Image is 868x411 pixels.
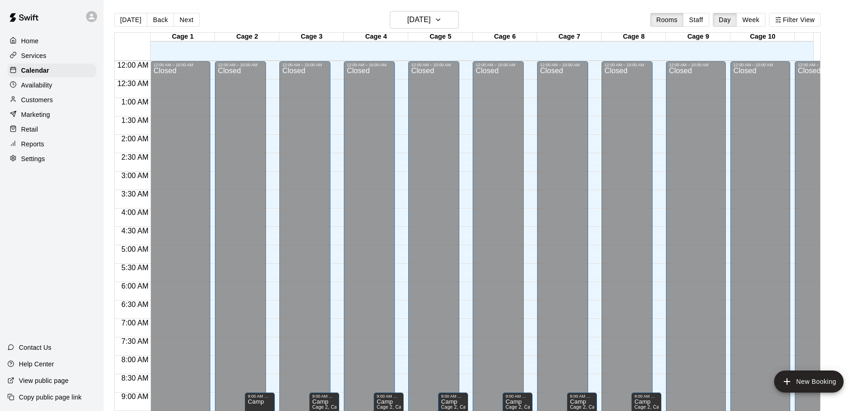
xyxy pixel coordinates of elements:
span: Cage 2, Cage 3, Cage 4, Cage 5, Cage 6, Cage 7, Cage 8 [376,405,504,410]
p: View public page [19,376,69,385]
span: 5:30 AM [119,264,151,272]
span: 8:00 AM [119,356,151,364]
div: Cage 3 [279,33,344,41]
span: 7:30 AM [119,337,151,345]
p: Help Center [19,359,54,369]
a: Reports [7,137,96,151]
a: Customers [7,93,96,107]
p: Retail [21,125,38,134]
p: Settings [21,154,45,163]
div: 9:00 AM – 2:00 PM [312,394,336,399]
div: 12:00 AM – 10:00 AM [282,63,328,67]
span: 12:30 AM [115,80,151,87]
div: 12:00 AM – 10:00 AM [733,63,787,67]
button: Week [736,13,765,27]
div: 12:00 AM – 10:00 AM [153,63,208,67]
p: Reports [21,139,44,149]
button: [DATE] [114,13,147,27]
div: Cage 9 [666,33,730,41]
a: Home [7,34,96,48]
a: Services [7,49,96,63]
span: 4:30 AM [119,227,151,235]
div: Cage 5 [408,33,473,41]
button: Rooms [650,13,683,27]
div: Cage 8 [602,33,666,41]
span: 6:30 AM [119,301,151,308]
span: 1:30 AM [119,116,151,124]
a: Retail [7,122,96,136]
div: 12:00 AM – 10:00 AM [604,63,650,67]
p: Calendar [21,66,49,75]
div: 9:00 AM – 2:00 PM [441,394,465,399]
span: 4:00 AM [119,208,151,216]
button: Back [147,13,174,27]
span: 3:30 AM [119,190,151,198]
div: 9:00 AM – 2:00 PM [376,394,401,399]
p: Availability [21,81,52,90]
span: 6:00 AM [119,282,151,290]
button: Day [713,13,737,27]
div: Cage 1 [150,33,215,41]
a: Settings [7,152,96,166]
p: Home [21,36,39,46]
span: 12:00 AM [115,61,151,69]
div: 12:00 AM – 10:00 AM [218,63,263,67]
div: Cage 6 [473,33,537,41]
button: Next [174,13,199,27]
div: Cage 4 [344,33,408,41]
span: 2:00 AM [119,135,151,143]
div: 9:00 AM – 2:00 PM [570,394,594,399]
p: Contact Us [19,343,52,352]
div: Cage 10 [730,33,795,41]
span: Cage 2, Cage 3, Cage 4, Cage 5, Cage 6, Cage 7, Cage 8 [634,405,762,410]
span: 8:30 AM [119,374,151,382]
span: Cage 2, Cage 3, Cage 4, Cage 5, Cage 6, Cage 7, Cage 8 [441,405,568,410]
h6: [DATE] [407,13,431,26]
p: Copy public page link [19,393,81,402]
p: Marketing [21,110,50,119]
span: 1:00 AM [119,98,151,106]
div: 12:00 AM – 10:00 AM [347,63,392,67]
div: Cage 2 [215,33,279,41]
span: Cage 2, Cage 3, Cage 4, Cage 5, Cage 6, Cage 7, Cage 8 [570,405,697,410]
div: Cage 7 [537,33,602,41]
span: Cage 2, Cage 3, Cage 4, Cage 5, Cage 6, Cage 7, Cage 8 [312,405,440,410]
a: Calendar [7,64,96,77]
button: add [774,370,844,393]
span: 9:00 AM [119,393,151,400]
div: 12:00 AM – 10:00 AM [411,63,457,67]
button: Staff [683,13,709,27]
a: Marketing [7,108,96,122]
button: Filter View [769,13,821,27]
span: 3:00 AM [119,172,151,179]
p: Customers [21,95,53,104]
div: Cage 11 [795,33,859,41]
span: 7:00 AM [119,319,151,327]
div: 9:00 AM – 2:00 PM [248,394,272,399]
div: 12:00 AM – 10:00 AM [669,63,723,67]
div: 9:00 AM – 2:00 PM [634,394,659,399]
button: [DATE] [390,11,459,29]
span: 5:00 AM [119,245,151,253]
span: Cage 2, Cage 3, Cage 4, Cage 5, Cage 6, Cage 7, Cage 8 [505,405,633,410]
div: 12:00 AM – 10:00 AM [540,63,585,67]
div: 12:00 AM – 10:00 AM [475,63,521,67]
a: Availability [7,78,96,92]
div: 12:00 AM – 10:00 AM [798,63,852,67]
p: Services [21,51,46,60]
div: 9:00 AM – 2:00 PM [505,394,530,399]
span: 2:30 AM [119,153,151,161]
